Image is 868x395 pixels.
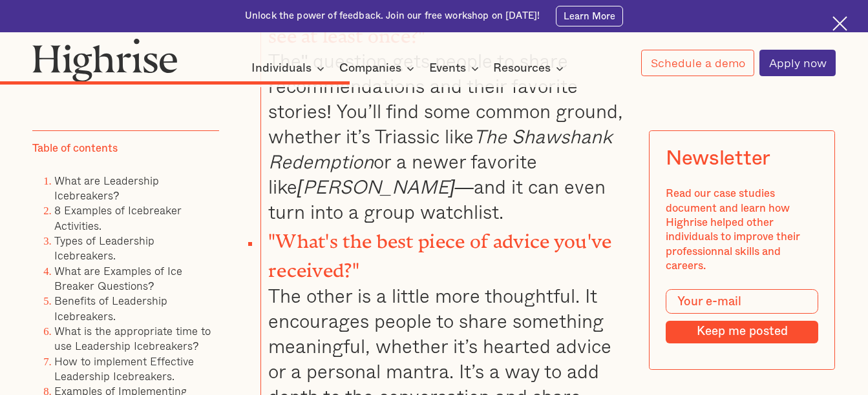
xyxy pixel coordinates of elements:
img: Highrise logo [32,38,178,82]
a: Learn More [556,6,623,26]
div: Events [429,61,483,76]
input: Your e-mail [666,289,818,314]
a: What is the appropriate time to use Leadership Icebreakers? [54,323,211,354]
a: Benefits of Leadership Icebreakers. [54,292,167,323]
div: Companies [339,61,418,76]
em: The Shawshank Redemption [268,121,612,176]
div: Companies [339,61,401,76]
em: [PERSON_NAME] [297,172,455,201]
a: Schedule a demo [641,50,754,76]
strong: "What's the best piece of advice you've received?" [268,230,612,272]
a: What are Examples of Ice Breaker Questions? [54,263,182,294]
div: Table of contents [32,141,118,156]
a: Types of Leadership Icebreakers. [54,232,154,263]
input: Keep me posted [666,321,818,343]
div: Individuals [251,61,328,76]
div: Individuals [251,61,312,76]
div: Read our case studies document and learn how Highrise helped other individuals to improve their p... [666,187,818,273]
div: Resources [493,61,551,76]
div: Unlock the power of feedback. Join our free workshop on [DATE]! [245,10,540,23]
a: How to implement Effective Leadership Icebreakers. [54,353,194,384]
a: 8 Examples of Icebreaker Activities. [54,202,182,233]
div: Newsletter [666,147,770,171]
div: Resources [493,61,567,76]
img: Cross icon [832,16,847,31]
a: Apply now [759,50,835,76]
form: Modal Form [666,289,818,343]
a: What are Leadership Icebreakers? [54,172,159,203]
div: Events [429,61,466,76]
